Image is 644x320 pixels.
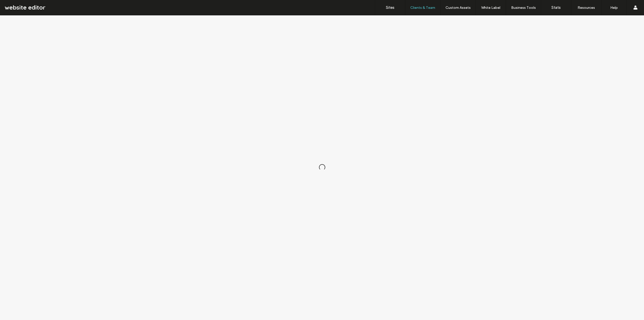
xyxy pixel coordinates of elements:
label: White Label [481,6,500,10]
label: Sites [386,5,394,10]
label: Resources [578,6,595,10]
label: Stats [551,5,561,10]
label: Clients & Team [410,6,435,10]
label: Business Tools [511,6,536,10]
label: Help [610,6,618,10]
label: Custom Assets [446,6,471,10]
